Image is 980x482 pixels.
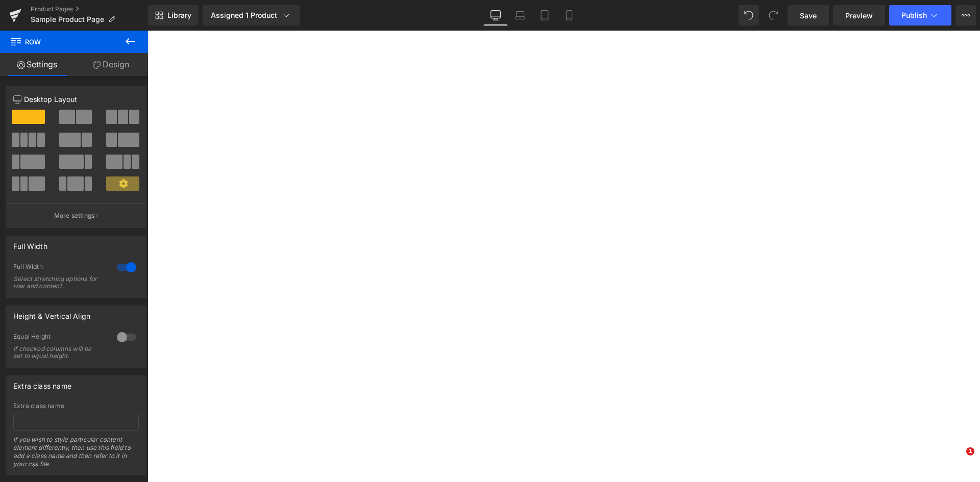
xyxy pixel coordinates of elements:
[6,204,146,227] button: More settings
[148,5,199,26] a: New Library
[211,10,291,20] div: Assigned 1 Product
[13,376,71,390] div: Extra class name
[13,263,107,273] div: Full Width
[800,10,817,21] span: Save
[955,5,976,26] button: More
[54,211,95,220] p: More settings
[13,236,47,250] div: Full Width
[966,447,974,455] span: 1
[13,306,90,320] div: Height & Vertical Align
[557,5,581,26] a: Mobile
[763,5,783,26] button: Redo
[13,275,105,290] div: Select stretching options for row and content.
[13,333,107,343] div: Equal Height
[13,436,139,475] div: If you wish to style particular content element differently, then use this field to add a class n...
[483,5,508,26] a: Desktop
[889,5,951,26] button: Publish
[13,94,139,105] p: Desktop Layout
[508,5,532,26] a: Laptop
[945,447,970,472] iframe: Intercom live chat
[74,53,148,76] a: Design
[739,5,759,26] button: Undo
[13,402,139,410] div: Extra class name
[901,11,927,19] span: Publish
[167,11,191,20] span: Library
[31,5,148,13] a: Product Pages
[10,31,112,53] span: Row
[833,5,885,26] a: Preview
[31,15,104,23] span: Sample Product Page
[532,5,557,26] a: Tablet
[13,345,105,360] div: If checked columns will be set to equal height.
[845,10,873,21] span: Preview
